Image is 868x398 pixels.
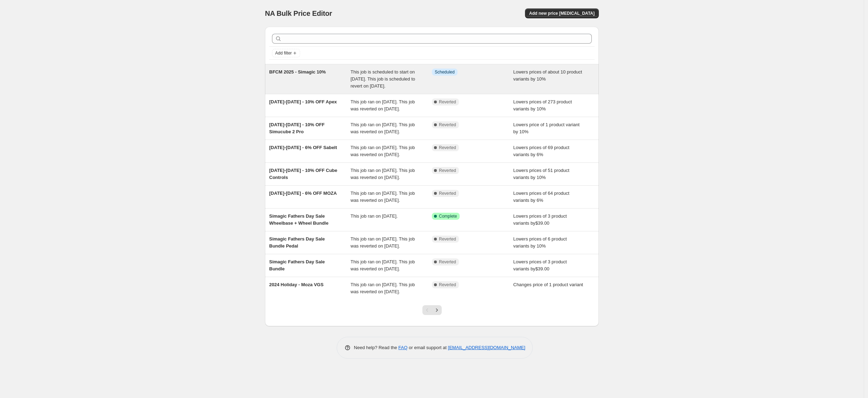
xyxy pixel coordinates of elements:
[513,168,570,180] span: Lowers prices of 51 product variants by 10%
[269,236,325,249] span: Simagic Fathers Day Sale Bundle Pedal
[432,305,442,315] button: Next
[351,191,415,203] span: This job ran on [DATE]. This job was reverted on [DATE].
[354,345,399,350] span: Need help? Read the
[529,11,595,16] span: Add new price [MEDICAL_DATA]
[351,99,415,111] span: This job ran on [DATE]. This job was reverted on [DATE].
[351,145,415,157] span: This job ran on [DATE]. This job was reverted on [DATE].
[275,50,292,56] span: Add filter
[439,236,456,242] span: Reverted
[535,266,549,271] span: $39.00
[439,168,456,173] span: Reverted
[351,69,415,89] span: This job is scheduled to start on [DATE]. This job is scheduled to revert on [DATE].
[269,99,337,104] span: [DATE]-[DATE] - 10% OFF Apex
[439,145,456,150] span: Reverted
[525,8,599,18] button: Add new price [MEDICAL_DATA]
[269,191,337,196] span: [DATE]-[DATE] - 6% OFF MOZA
[399,345,408,350] a: FAQ
[439,99,456,105] span: Reverted
[422,305,442,315] nav: Pagination
[269,282,324,287] span: 2024 Holiday - Moza VGS
[351,168,415,180] span: This job ran on [DATE]. This job was reverted on [DATE].
[269,69,326,75] span: BFCM 2025 - Simagic 10%
[513,259,567,271] span: Lowers prices of 3 product variants by
[513,191,570,203] span: Lowers prices of 64 product variants by 6%
[513,69,582,82] span: Lowers prices of about 10 product variants by 10%
[513,282,583,287] span: Changes price of 1 product variant
[272,49,300,57] button: Add filter
[351,282,415,294] span: This job ran on [DATE]. This job was reverted on [DATE].
[439,259,456,265] span: Reverted
[535,220,549,226] span: $39.00
[351,259,415,271] span: This job ran on [DATE]. This job was reverted on [DATE].
[269,259,325,271] span: Simagic Fathers Day Sale Bundle
[351,236,415,249] span: This job ran on [DATE]. This job was reverted on [DATE].
[513,213,567,226] span: Lowers prices of 3 product variants by
[351,213,398,219] span: This job ran on [DATE].
[513,145,570,157] span: Lowers prices of 69 product variants by 6%
[439,282,456,288] span: Reverted
[269,168,337,180] span: [DATE]-[DATE] - 10% OFF Cube Controls
[513,236,567,249] span: Lowers prices of 6 product variants by 10%
[448,345,525,350] a: [EMAIL_ADDRESS][DOMAIN_NAME]
[439,122,456,128] span: Reverted
[269,145,337,150] span: [DATE]-[DATE] - 6% OFF Sabelt
[439,191,456,196] span: Reverted
[351,122,415,134] span: This job ran on [DATE]. This job was reverted on [DATE].
[513,122,580,134] span: Lowers price of 1 product variant by 10%
[269,122,325,134] span: [DATE]-[DATE] - 10% OFF Simucube 2 Pro
[265,9,332,17] span: NA Bulk Price Editor
[439,213,457,219] span: Complete
[435,69,455,75] span: Scheduled
[269,213,329,226] span: Simagic Fathers Day Sale Wheelbase + Wheel Bundle
[408,345,448,350] span: or email support at
[513,99,572,111] span: Lowers prices of 273 product variants by 10%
